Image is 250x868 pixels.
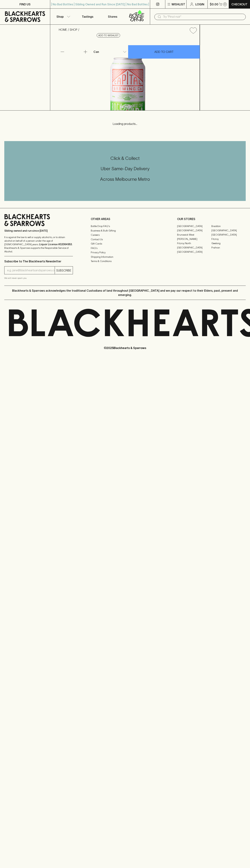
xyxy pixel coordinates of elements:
[75,9,100,24] a: Tastings
[210,2,218,6] p: $0.00
[4,141,246,201] div: Call to action block
[224,3,226,5] p: 0
[91,250,159,255] a: Privacy Policy
[177,228,211,233] a: [GEOGRAPHIC_DATA]
[91,224,159,228] a: Bottle Drop FAQ's
[91,237,159,241] a: Contact Us
[4,229,73,233] p: Sibling owned and run since [DATE]
[7,268,55,273] input: e.g. jane@blackheartsandsparrows.com.au
[231,2,247,6] p: Checkout
[91,233,159,237] a: Careers
[92,48,128,55] div: Can
[97,33,120,38] button: Add to wishlist
[211,237,246,241] a: Fitzroy
[172,2,185,6] p: Wishlist
[91,228,159,233] a: Business & Bulk Gifting
[4,276,73,280] p: We will never spam you
[4,122,246,126] p: Loading products...
[91,242,159,246] a: Gift Cards
[4,166,246,172] h5: Uber Same-Day Delivery
[56,14,64,19] p: Shop
[211,224,246,228] a: Braddon
[4,155,246,161] h5: Click & Collect
[177,233,211,237] a: Brunswick West
[4,176,246,182] h5: Across Melbourne Metro
[108,14,117,19] p: Stores
[211,245,246,250] a: Prahran
[195,2,204,6] p: Login
[211,228,246,233] a: [GEOGRAPHIC_DATA]
[177,217,246,221] p: OUR STORES
[128,45,200,59] button: ADD TO CART
[211,233,246,237] a: [GEOGRAPHIC_DATA]
[39,243,72,246] strong: Liquor License #32064953
[91,217,159,221] p: OTHER AREAS
[50,9,75,24] button: Shop
[56,268,71,273] p: SUBSCRIBE
[177,245,211,250] a: [GEOGRAPHIC_DATA]
[177,237,211,241] a: [PERSON_NAME]
[163,14,243,20] input: Try "Pinot noir"
[59,28,67,31] a: HOME
[93,50,99,54] p: Can
[177,224,211,228] a: [GEOGRAPHIC_DATA]
[91,255,159,259] a: Shipping Information
[177,250,211,254] a: [GEOGRAPHIC_DATA]
[7,288,243,297] p: Blackhearts & Sparrows acknowledges the traditional Custodians of land throughout [GEOGRAPHIC_DAT...
[91,246,159,250] a: FAQ's
[188,26,198,35] button: Add to wishlist
[56,37,200,110] img: 51429.png
[55,266,73,274] button: SUBSCRIBE
[4,259,73,263] p: Subscribe to The Blackhearts Newsletter
[70,28,77,31] a: SHOP
[91,259,159,263] a: Terms & Conditions
[4,235,73,253] p: It is against the law to sell or supply alcohol to, or to obtain alcohol on behalf of a person un...
[82,14,93,19] p: Tastings
[19,2,31,6] p: FIND US
[100,9,125,24] a: Stores
[177,241,211,245] a: Fitzroy North
[154,50,174,54] p: ADD TO CART
[211,241,246,245] a: Geelong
